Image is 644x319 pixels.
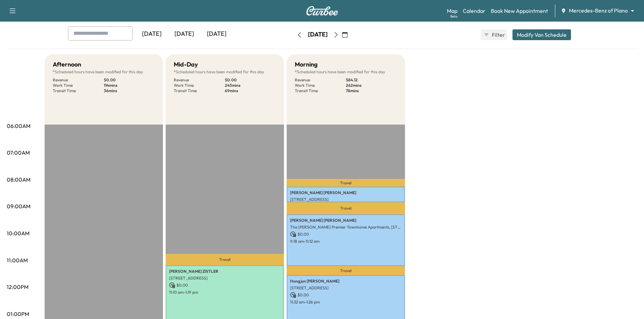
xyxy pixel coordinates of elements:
[166,254,284,265] p: Travel
[104,88,155,94] p: 36 mins
[492,31,504,39] span: Filter
[287,266,405,275] p: Travel
[290,190,402,195] p: [PERSON_NAME] [PERSON_NAME]
[290,224,402,230] p: The [PERSON_NAME] Premier Townhome Apartments, [STREET_ADDRESS][PERSON_NAME]
[308,30,328,39] div: [DATE]
[174,77,225,83] p: Revenue
[53,60,81,69] h5: Afternoon
[512,29,571,40] button: Modify Van Schedule
[290,299,402,305] p: 11:32 am - 1:26 pm
[290,231,402,237] p: $ 0.00
[463,7,485,15] a: Calendar
[169,275,281,281] p: [STREET_ADDRESS]
[306,6,338,16] img: Curbee Logo
[200,26,233,42] div: [DATE]
[346,88,397,94] p: 78 mins
[7,176,30,184] p: 08:00AM
[295,69,397,75] p: Scheduled hours have been modified for this day
[569,7,628,15] span: Mercedes-Benz of Plano
[174,69,276,75] p: Scheduled hours have been modified for this day
[104,77,155,83] p: $ 0.00
[136,26,168,42] div: [DATE]
[7,256,28,264] p: 11:00AM
[481,29,507,40] button: Filter
[7,283,28,291] p: 12:00PM
[290,218,402,223] p: [PERSON_NAME] [PERSON_NAME]
[53,88,104,94] p: Transit Time
[295,77,346,83] p: Revenue
[447,7,457,15] a: MapBeta
[225,77,276,83] p: $ 0.00
[7,122,30,130] p: 06:00AM
[7,229,29,237] p: 10:00AM
[295,60,317,69] h5: Morning
[7,202,30,210] p: 09:00AM
[53,69,155,75] p: Scheduled hours have been modified for this day
[290,239,402,244] p: 9:18 am - 11:12 am
[491,7,548,15] a: Book New Appointment
[7,149,30,157] p: 07:00AM
[295,83,346,88] p: Work Time
[169,269,281,274] p: [PERSON_NAME] ZISTLER
[346,77,397,83] p: $ 84.12
[169,282,281,288] p: $ 0.00
[290,278,402,284] p: Hongjun [PERSON_NAME]
[290,197,402,202] p: [STREET_ADDRESS]
[290,292,402,298] p: $ 0.00
[7,310,29,318] p: 01:00PM
[104,83,155,88] p: 114 mins
[450,14,457,19] div: Beta
[225,88,276,94] p: 69 mins
[53,83,104,88] p: Work Time
[174,83,225,88] p: Work Time
[53,77,104,83] p: Revenue
[295,88,346,94] p: Transit Time
[225,83,276,88] p: 243 mins
[174,60,198,69] h5: Mid-Day
[174,88,225,94] p: Transit Time
[346,83,397,88] p: 262 mins
[287,179,405,187] p: Travel
[168,26,200,42] div: [DATE]
[290,285,402,291] p: [STREET_ADDRESS]
[287,202,405,214] p: Travel
[169,290,281,295] p: 11:10 am - 1:19 pm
